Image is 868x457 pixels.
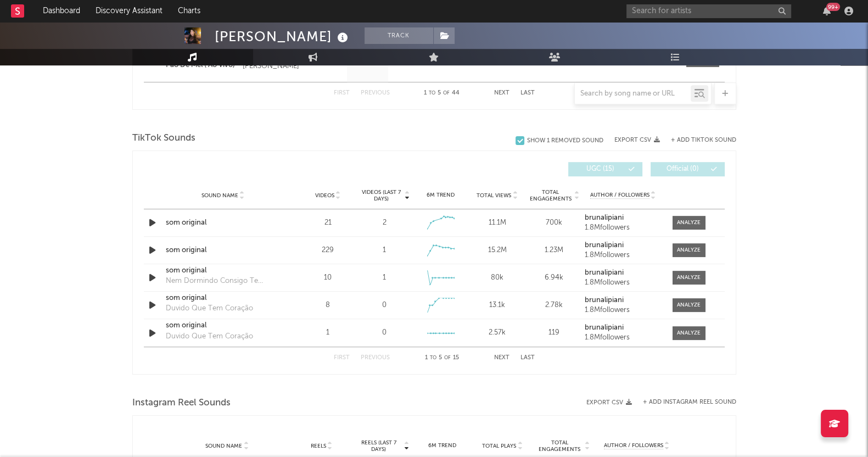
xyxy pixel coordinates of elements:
strong: brunalipiani [585,297,624,304]
div: 1 [383,245,386,256]
button: Last [520,355,535,361]
strong: brunalipiani [585,214,624,221]
a: brunalipiani [585,324,661,332]
span: Total Views [477,192,511,199]
div: 119 [528,327,579,338]
button: + Add Instagram Reel Sound [643,399,736,405]
div: 21 [303,218,354,228]
div: 8 [303,300,354,311]
span: Sound Name [201,192,238,199]
div: 1.23M [528,245,579,256]
button: + Add TikTok Sound [660,137,736,143]
span: UGC ( 15 ) [575,166,626,172]
div: 1.8M followers [585,279,661,287]
a: som original [166,265,281,276]
span: Total Engagements [535,439,584,453]
input: Search for artists [626,4,791,18]
a: brunalipiani [585,297,661,304]
div: Show 1 Removed Sound [527,137,603,144]
span: Official ( 0 ) [658,166,708,172]
input: Search by song name or URL [575,90,691,98]
strong: brunalipiani [585,269,624,276]
span: Reels [311,443,326,449]
a: som original [166,245,281,256]
a: som original [166,320,281,331]
div: 0 [382,300,387,311]
div: 1.8M followers [585,334,661,342]
button: 99+ [823,7,831,15]
div: 2 [382,218,386,228]
span: to [430,355,436,360]
div: 1.8M followers [585,306,661,314]
a: brunalipiani [585,269,661,277]
div: 10 [303,272,354,283]
div: 80k [472,272,523,283]
button: First [334,355,350,361]
button: Track [365,27,433,44]
a: brunalipiani [585,242,661,249]
span: Author / Followers [604,442,663,449]
div: 1.8M followers [585,224,661,232]
div: + Add Instagram Reel Sound [632,399,736,405]
strong: brunalipiani [585,324,624,331]
button: Official(0) [651,162,725,176]
a: brunalipiani [585,214,661,222]
div: Duvido Que Tem Coração [166,303,253,314]
span: Author / Followers [590,192,649,199]
span: Videos (last 7 days) [359,189,403,202]
div: 229 [303,245,354,256]
div: 99 + [826,3,840,11]
div: 13.1k [472,300,523,311]
button: Export CSV [586,399,632,406]
div: 1 5 15 [412,352,472,365]
div: 11.1M [472,218,523,228]
span: Videos [315,192,334,199]
button: + Add TikTok Sound [671,137,736,143]
div: Nem Dormindo Consigo Te Esquecer / Entre Ela E Eu (Sou Eu) [Ao Vivo] [166,276,281,287]
div: 2.78k [528,300,579,311]
a: som original [166,218,281,228]
span: Instagram Reel Sounds [132,397,231,410]
span: Total Engagements [528,189,573,202]
button: Export CSV [614,137,660,143]
strong: brunalipiani [585,242,624,249]
span: Reels (last 7 days) [355,439,403,453]
div: 2.57k [472,327,523,338]
div: 700k [528,218,579,228]
div: 1 [383,272,386,283]
button: Next [494,355,509,361]
div: 6M Trend [415,191,466,199]
div: 15.2M [472,245,523,256]
span: of [444,355,451,360]
span: Total Plays [482,443,516,449]
div: 1.8M followers [585,252,661,259]
div: 1 [303,327,354,338]
div: 6M Trend [415,442,470,450]
div: 6.94k [528,272,579,283]
button: Previous [361,355,390,361]
span: TikTok Sounds [132,132,195,145]
div: 0 [382,327,387,338]
a: som original [166,293,281,304]
div: Duvido Que Tem Coração [166,331,253,342]
div: [PERSON_NAME] [215,27,351,46]
button: UGC(15) [568,162,642,176]
span: Sound Name [205,443,242,449]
